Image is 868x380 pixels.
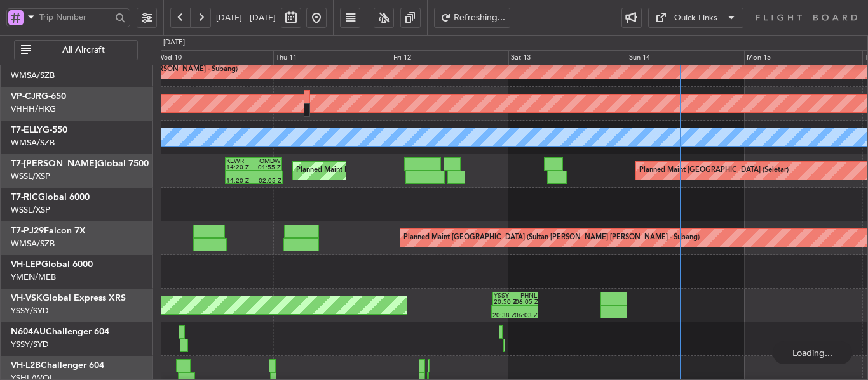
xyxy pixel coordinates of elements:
a: YMEN/MEB [11,272,56,283]
div: Wed 10 [155,50,273,65]
div: Mon 15 [744,50,862,65]
div: [DATE] [163,37,185,48]
div: KEWR [226,158,254,164]
div: PHNL [515,292,537,299]
div: Thu 11 [273,50,391,65]
div: 14:20 Z [226,178,254,184]
a: WMSA/SZB [11,137,55,148]
div: OMDW [254,158,281,164]
span: [DATE] - [DATE] [216,12,276,23]
button: All Aircraft [14,40,138,60]
a: YSSY/SYD [11,305,49,317]
div: Planned Maint Dubai (Al Maktoum Intl) [296,161,421,180]
a: VH-LEPGlobal 6000 [11,260,93,269]
a: N604AUChallenger 604 [11,327,109,336]
a: WMSA/SZB [11,70,55,81]
input: Trip Number [39,8,111,27]
span: T7-ELLY [11,126,43,134]
span: T7-[PERSON_NAME] [11,159,97,168]
a: WSSL/XSP [11,171,50,182]
span: All Aircraft [34,46,133,55]
div: YSSY [494,292,515,299]
a: VHHH/HKG [11,103,56,115]
div: 02:05 Z [254,178,282,184]
div: Sat 13 [508,50,626,65]
a: T7-ELLYG-550 [11,126,67,134]
div: 06:05 Z [515,299,537,305]
a: T7-[PERSON_NAME]Global 7500 [11,159,149,168]
a: YSSY/SYD [11,339,49,350]
span: T7-PJ29 [11,226,44,235]
div: Loading... [773,341,852,364]
a: VH-VSKGlobal Express XRS [11,294,126,303]
div: Sun 14 [627,50,744,65]
div: 20:50 Z [494,299,515,305]
a: WMSA/SZB [11,238,55,249]
span: VH-L2B [11,361,41,370]
a: VP-CJRG-650 [11,92,66,101]
a: VH-L2BChallenger 604 [11,361,104,370]
div: 06:03 Z [515,312,537,318]
span: T7-RIC [11,193,38,202]
span: VH-LEP [11,260,41,269]
div: Planned Maint [GEOGRAPHIC_DATA] (Sultan [PERSON_NAME] [PERSON_NAME] - Subang) [403,228,700,247]
div: 01:55 Z [254,164,281,171]
button: Refreshing... [434,8,510,28]
a: T7-RICGlobal 6000 [11,193,90,202]
a: WSSL/XSP [11,204,50,216]
div: 20:38 Z [492,312,515,318]
a: T7-PJ29Falcon 7X [11,226,86,235]
span: N604AU [11,327,46,336]
span: VH-VSK [11,294,43,303]
div: 14:20 Z [226,164,254,171]
div: Fri 12 [391,50,508,65]
span: VP-CJR [11,92,41,101]
span: Refreshing... [454,13,506,22]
